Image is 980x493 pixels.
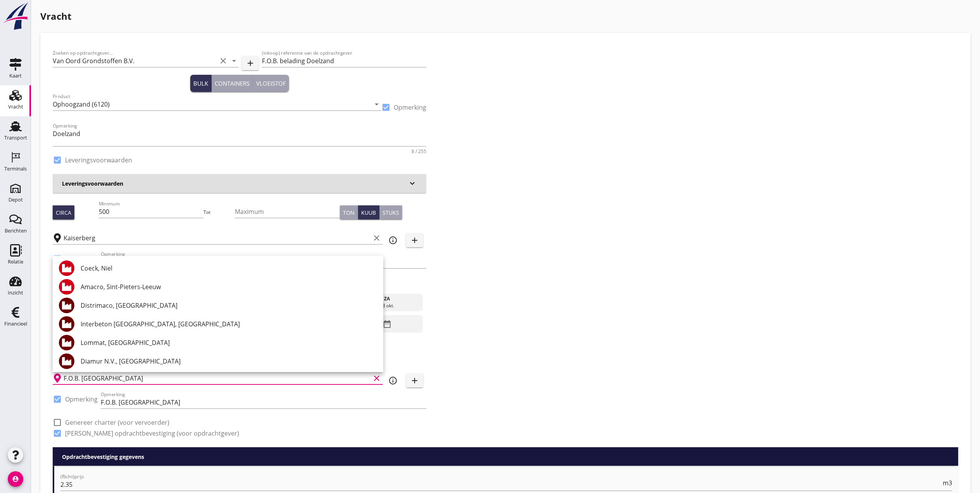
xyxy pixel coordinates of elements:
span: m3 [943,480,952,486]
img: logo-small.a267ee39.svg [2,2,29,31]
div: Inzicht [8,290,23,295]
i: date_range [382,317,392,331]
div: 8 / 255 [412,149,426,154]
button: Containers [212,75,253,92]
div: Terminals [4,166,27,171]
i: clear [372,233,381,243]
button: Circa [53,205,74,219]
i: account_circle [8,471,23,487]
input: (Richt)prijs [60,478,941,491]
label: Opmerking [65,255,98,263]
div: Amacro, Sint-Pieters-Leeuw [81,282,377,291]
label: Opmerking [394,103,426,111]
div: Kaart [9,73,22,78]
button: Kuub [358,205,379,219]
i: keyboard_arrow_down [408,179,417,188]
label: Leveringsvoorwaarden [65,156,132,164]
div: Vracht [8,104,23,109]
div: Containers [215,79,250,88]
button: Vloeistof [253,75,289,92]
div: Berichten [5,228,27,233]
label: Opmerking [65,395,98,403]
div: Kuub [361,209,376,217]
div: Diamur N.V., [GEOGRAPHIC_DATA] [81,357,377,366]
i: clear [219,56,228,66]
div: Bulk [193,79,208,88]
input: Maximum [235,205,340,218]
button: Stuks [379,205,402,219]
i: arrow_drop_down [229,56,239,66]
div: Ton [343,209,355,217]
div: Depot [9,197,23,202]
div: za [353,295,421,302]
textarea: Opmerking [53,128,426,146]
div: Stuks [382,209,399,217]
i: info_outline [388,376,398,385]
input: Laadplaats [64,232,370,244]
input: Minimum [99,205,204,218]
input: (inkoop) referentie van de opdrachtgever [262,55,426,67]
div: Vloeistof [256,79,286,88]
button: Bulk [190,75,212,92]
div: Relatie [8,259,23,264]
div: Distrimaco, [GEOGRAPHIC_DATA] [81,301,377,310]
i: add [410,236,419,245]
i: info_outline [388,236,398,245]
label: Genereer charter (voor vervoerder) [65,419,169,426]
div: 18 okt. [353,302,421,309]
div: Tot [203,209,235,216]
div: Lommat, [GEOGRAPHIC_DATA] [81,338,377,347]
div: Coeck, Niel [81,264,377,273]
input: Product [53,98,370,110]
i: add [246,59,255,68]
div: Financieel [4,321,27,326]
input: Losplaats [64,372,370,384]
div: Interbeton [GEOGRAPHIC_DATA], [GEOGRAPHIC_DATA] [81,319,377,329]
div: Circa [56,209,71,217]
h1: Vracht [40,9,971,23]
button: Ton [340,205,358,219]
i: clear [372,374,381,383]
i: arrow_drop_down [372,100,381,109]
input: Zoeken op opdrachtgever... [53,55,217,67]
input: Opmerking [101,396,426,409]
h3: Leveringsvoorwaarden [62,179,408,188]
i: add [410,376,419,385]
div: Transport [4,135,27,140]
label: [PERSON_NAME] opdrachtbevestiging (voor opdrachtgever) [65,429,239,437]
